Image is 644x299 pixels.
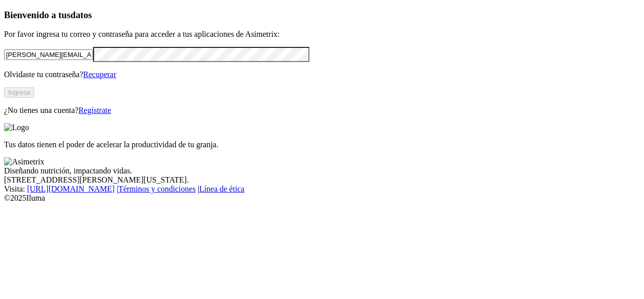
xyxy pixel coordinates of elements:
img: Logo [4,123,29,132]
h3: Bienvenido a tus [4,10,640,21]
span: datos [70,10,92,20]
a: [URL][DOMAIN_NAME] [27,185,115,193]
div: [STREET_ADDRESS][PERSON_NAME][US_STATE]. [4,175,640,185]
div: Diseñando nutrición, impactando vidas. [4,166,640,175]
div: Visita : | | [4,185,640,194]
a: Regístrate [78,106,111,114]
button: Ingresa [4,87,34,98]
input: Tu correo [4,49,93,60]
a: Línea de ética [199,185,245,193]
div: © 2025 Iluma [4,194,640,203]
p: Por favor ingresa tu correo y contraseña para acceder a tus aplicaciones de Asimetrix: [4,30,640,39]
a: Recuperar [83,70,116,79]
p: ¿No tienes una cuenta? [4,106,640,115]
img: Asimetrix [4,157,44,166]
p: Tus datos tienen el poder de acelerar la productividad de tu granja. [4,140,640,149]
a: Términos y condiciones [118,185,196,193]
p: Olvidaste tu contraseña? [4,70,640,79]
